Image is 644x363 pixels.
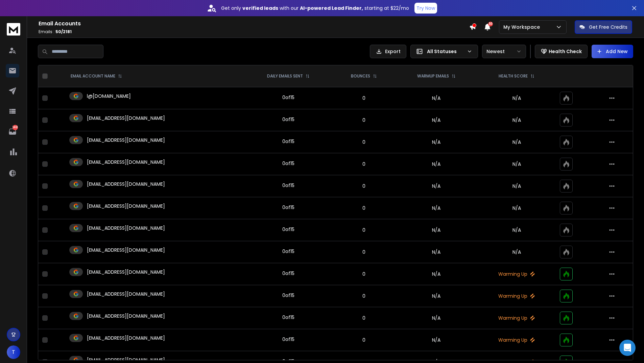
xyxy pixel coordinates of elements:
[549,48,582,55] p: Health Check
[282,270,294,277] div: 0 of 15
[395,175,478,197] td: N/A
[414,3,437,14] button: Try Now
[282,138,294,145] div: 0 of 15
[87,269,165,275] p: [EMAIL_ADDRESS][DOMAIN_NAME]
[482,293,552,299] p: Warming Up
[87,137,165,143] p: [EMAIL_ADDRESS][DOMAIN_NAME]
[482,95,552,101] p: N/A
[300,5,363,12] strong: AI-powered Lead Finder,
[242,5,278,12] strong: verified leads
[589,24,627,30] p: Get Free Credits
[395,197,478,219] td: N/A
[71,73,122,79] div: EMAIL ACCOUNT NAME
[282,94,294,101] div: 0 of 15
[337,139,391,145] p: 0
[87,313,165,319] p: [EMAIL_ADDRESS][DOMAIN_NAME]
[337,117,391,123] p: 0
[482,315,552,321] p: Warming Up
[7,345,20,359] button: T
[619,340,636,356] div: Open Intercom Messenger
[395,87,478,109] td: N/A
[55,29,72,35] span: 50 / 2181
[427,48,464,55] p: All Statuses
[6,125,19,138] a: 1461
[535,45,588,58] button: Health Check
[337,161,391,167] p: 0
[39,20,469,28] h1: Email Accounts
[282,204,294,211] div: 0 of 15
[417,73,449,79] p: WARMUP EMAILS
[592,45,633,58] button: Add New
[282,314,294,321] div: 0 of 15
[482,337,552,343] p: Warming Up
[370,45,406,58] button: Export
[488,22,493,26] span: 50
[282,336,294,343] div: 0 of 15
[337,95,391,101] p: 0
[87,181,165,187] p: [EMAIL_ADDRESS][DOMAIN_NAME]
[482,139,552,145] p: N/A
[282,160,294,167] div: 0 of 15
[395,219,478,241] td: N/A
[503,24,543,30] p: My Workspace
[482,45,526,58] button: Newest
[395,153,478,175] td: N/A
[395,131,478,153] td: N/A
[87,203,165,209] p: [EMAIL_ADDRESS][DOMAIN_NAME]
[282,292,294,299] div: 0 of 15
[337,315,391,321] p: 0
[482,205,552,211] p: N/A
[575,20,632,34] button: Get Free Credits
[499,73,528,79] p: HEALTH SCORE
[282,182,294,189] div: 0 of 15
[351,73,370,79] p: BOUNCES
[87,291,165,297] p: [EMAIL_ADDRESS][DOMAIN_NAME]
[337,205,391,211] p: 0
[87,335,165,341] p: [EMAIL_ADDRESS][DOMAIN_NAME]
[482,117,552,123] p: N/A
[337,249,391,255] p: 0
[337,293,391,299] p: 0
[221,5,409,12] p: Get only with our starting at $22/mo
[395,307,478,329] td: N/A
[395,241,478,263] td: N/A
[282,248,294,255] div: 0 of 15
[337,271,391,277] p: 0
[482,183,552,189] p: N/A
[482,227,552,233] p: N/A
[337,227,391,233] p: 0
[267,73,303,79] p: DAILY EMAILS SENT
[282,116,294,123] div: 0 of 15
[482,161,552,167] p: N/A
[395,263,478,285] td: N/A
[482,271,552,277] p: Warming Up
[395,285,478,307] td: N/A
[416,5,435,12] p: Try Now
[282,226,294,233] div: 0 of 15
[13,125,18,130] p: 1461
[7,23,20,36] img: logo
[39,29,469,35] p: Emails :
[395,109,478,131] td: N/A
[395,329,478,351] td: N/A
[87,159,165,165] p: [EMAIL_ADDRESS][DOMAIN_NAME]
[482,249,552,255] p: N/A
[337,337,391,343] p: 0
[87,225,165,231] p: [EMAIL_ADDRESS][DOMAIN_NAME]
[87,115,165,121] p: [EMAIL_ADDRESS][DOMAIN_NAME]
[337,183,391,189] p: 0
[87,93,131,99] p: l@[DOMAIN_NAME]
[87,247,165,253] p: [EMAIL_ADDRESS][DOMAIN_NAME]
